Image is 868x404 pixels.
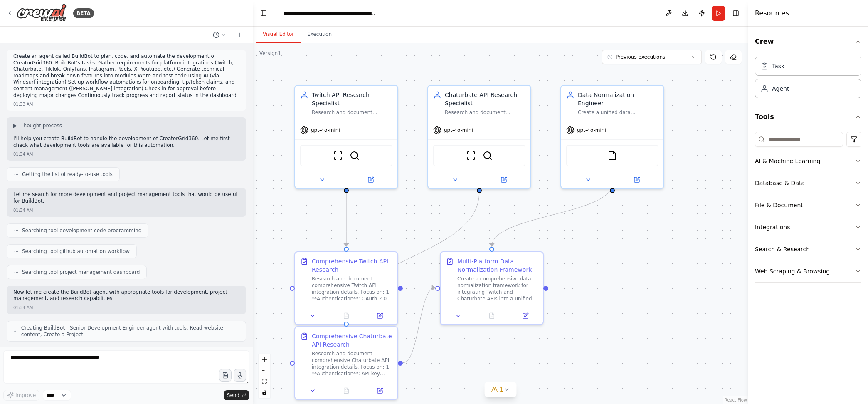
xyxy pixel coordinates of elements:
[755,194,861,216] button: File & Document
[13,101,33,107] div: 01:33 AM
[259,50,281,57] div: Version 1
[22,269,140,275] span: Searching tool project management dashboard
[607,151,617,161] img: FileReadTool
[312,275,392,302] div: Research and document comprehensive Twitch API integration details. Focus on: 1. **Authentication...
[256,26,301,43] button: Visual Editor
[21,325,239,338] span: Creating BuildBot - Senior Development Engineer agent with tools: Read website content, Create a ...
[457,275,538,302] div: Create a comprehensive data normalization framework for integrating Twitch and Chaturbate APIs in...
[755,105,861,129] button: Tools
[466,151,476,161] img: ScrapeWebsiteTool
[560,85,664,189] div: Data Normalization EngineerCreate a unified data normalization framework for Twitch and Chaturbat...
[577,127,606,134] span: gpt-4o-mini
[755,238,861,260] button: Search & Research
[329,386,364,396] button: No output available
[13,191,239,204] p: Let me search for more development and project management tools that would be useful for BuildBot.
[13,53,239,99] p: Create an agent called BuildBot to plan, code, and automate the development of CreatorGrid360. Bu...
[445,109,525,116] div: Research and document Chaturbate API integration details including API endpoints, authentication ...
[13,289,239,302] p: Now let me create the BuildBot agent with appropriate tools for development, project management, ...
[311,127,340,134] span: gpt-4o-mini
[725,398,747,402] a: React Flow attribution
[772,62,784,70] div: Task
[15,392,36,399] span: Improve
[294,326,398,400] div: Comprehensive Chaturbate API ResearchResearch and document comprehensive Chaturbate API integrati...
[755,216,861,238] button: Integrations
[294,85,398,189] div: Twitch API Research SpecialistResearch and document comprehensive Twitch API integration details ...
[403,284,435,292] g: Edge from 5505c312-5ae1-4c27-ba73-a59fe321d47d to fb004ad2-c3bc-4f61-a696-76612bcb2f14
[312,350,392,377] div: Research and document comprehensive Chaturbate API integration details. Focus on: 1. **Authentica...
[73,8,94,18] div: BETA
[365,311,394,321] button: Open in side panel
[457,257,538,274] div: Multi-Platform Data Normalization Framework
[511,311,540,321] button: Open in side panel
[616,54,665,60] span: Previous executions
[301,26,338,43] button: Execution
[3,390,39,401] button: Improve
[613,175,660,185] button: Open in side panel
[474,311,510,321] button: No output available
[259,387,270,398] button: toggle interactivity
[755,245,810,253] div: Search & Research
[755,150,861,172] button: AI & Machine Learning
[578,91,658,107] div: Data Normalization Engineer
[483,151,493,161] img: SerpApiGoogleSearchTool
[427,85,531,189] div: Chaturbate API Research SpecialistResearch and document Chaturbate API integration details includ...
[403,284,435,367] g: Edge from 7507e433-5548-4962-9afa-3f869bd2a77b to fb004ad2-c3bc-4f61-a696-76612bcb2f14
[772,84,789,93] div: Agent
[440,251,544,325] div: Multi-Platform Data Normalization FrameworkCreate a comprehensive data normalization framework fo...
[20,122,62,129] span: Thought process
[283,9,377,17] nav: breadcrumb
[259,354,270,365] button: zoom in
[755,30,861,53] button: Crew
[312,109,392,116] div: Research and document comprehensive Twitch API integration details including Helix API endpoints,...
[755,172,861,194] button: Database & Data
[755,8,789,18] h4: Resources
[258,7,269,19] button: Hide left sidebar
[347,175,394,185] button: Open in side panel
[13,151,33,157] div: 01:34 AM
[730,7,742,19] button: Hide right sidebar
[755,129,861,289] div: Tools
[17,4,67,22] img: Logo
[227,392,239,399] span: Send
[329,311,364,321] button: No output available
[234,369,246,382] button: Click to speak your automation idea
[259,376,270,387] button: fit view
[13,305,33,311] div: 01:34 AM
[333,151,343,161] img: ScrapeWebsiteTool
[342,183,350,246] g: Edge from 84a95f7c-042c-4b8d-a96d-3629c13d3bf2 to 5505c312-5ae1-4c27-ba73-a59fe321d47d
[342,192,483,321] g: Edge from 75ad6488-29a4-44da-8297-01b5a5fb2873 to 7507e433-5548-4962-9afa-3f869bd2a77b
[312,332,392,349] div: Comprehensive Chaturbate API Research
[755,267,830,275] div: Web Scraping & Browsing
[755,53,861,105] div: Crew
[210,30,229,40] button: Switch to previous chat
[312,91,392,107] div: Twitch API Research Specialist
[578,109,658,116] div: Create a unified data normalization framework for Twitch and Chaturbate APIs, designing standardi...
[755,201,803,209] div: File & Document
[224,390,249,400] button: Send
[312,257,392,274] div: Comprehensive Twitch API Research
[755,223,790,231] div: Integrations
[219,369,232,382] button: Upload files
[13,122,17,129] span: ▶
[13,136,239,149] p: I'll help you create BuildBot to handle the development of CreatorGrid360. Let me first check wha...
[755,260,861,282] button: Web Scraping & Browsing
[488,183,616,246] g: Edge from 06715eee-508a-42e4-903e-0c0ef5739085 to fb004ad2-c3bc-4f61-a696-76612bcb2f14
[445,91,525,107] div: Chaturbate API Research Specialist
[444,127,473,134] span: gpt-4o-mini
[755,179,805,187] div: Database & Data
[294,251,398,325] div: Comprehensive Twitch API ResearchResearch and document comprehensive Twitch API integration detai...
[480,175,527,185] button: Open in side panel
[485,382,517,397] button: 1
[602,50,702,64] button: Previous executions
[365,386,394,396] button: Open in side panel
[13,207,33,213] div: 01:34 AM
[22,171,113,178] span: Getting the list of ready-to-use tools
[500,385,503,394] span: 1
[259,354,270,398] div: React Flow controls
[13,122,62,129] button: ▶Thought process
[233,30,246,40] button: Start a new chat
[22,248,130,255] span: Searching tool github automation workflow
[259,365,270,376] button: zoom out
[22,227,141,234] span: Searching tool development code programming
[755,157,820,165] div: AI & Machine Learning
